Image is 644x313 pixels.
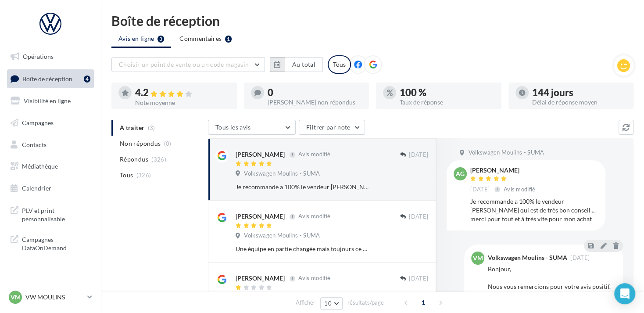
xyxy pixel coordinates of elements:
[84,76,90,83] div: 4
[25,293,84,302] p: VW MOULINS
[570,255,590,261] span: [DATE]
[614,283,635,304] div: Open Intercom Messenger
[298,151,330,158] span: Avis modifié
[179,34,222,43] span: Commentaires
[136,172,151,179] span: (326)
[5,201,96,227] a: PLV et print personnalisable
[299,120,365,135] button: Filtrer par note
[5,136,96,154] a: Contacts
[470,186,490,194] span: [DATE]
[236,150,285,159] div: [PERSON_NAME]
[22,205,90,223] span: PLV et print personnalisable
[22,119,54,126] span: Campagnes
[244,232,320,240] span: Volkswagen Moulins - SUMA
[236,183,371,191] div: Je recommande a 100% le vendeur [PERSON_NAME] qui est de très bon conseil ... merci pour tout et ...
[7,289,94,306] a: VM VW MOULINS
[236,212,285,221] div: [PERSON_NAME]
[119,61,249,68] span: Choisir un point de vente ou un code magasin
[5,157,96,176] a: Médiathèque
[22,162,58,170] span: Médiathèque
[470,197,598,223] div: Je recommande a 100% le vendeur [PERSON_NAME] qui est de très bon conseil ... merci pour tout et ...
[268,99,362,105] div: [PERSON_NAME] non répondus
[5,114,96,132] a: Campagnes
[11,293,21,302] span: VM
[5,179,96,198] a: Calendrier
[347,299,384,307] span: résultats/page
[296,299,315,307] span: Afficher
[135,88,230,98] div: 4.2
[488,255,567,261] div: Volkswagen Moulins - SUMA
[285,57,323,72] button: Au total
[5,69,96,88] a: Boîte de réception4
[120,171,133,180] span: Tous
[416,295,430,309] span: 1
[151,156,166,163] span: (326)
[409,275,428,283] span: [DATE]
[468,149,544,157] span: Volkswagen Moulins - SUMA
[120,139,161,148] span: Non répondus
[456,169,465,178] span: AG
[400,88,494,97] div: 100 %
[164,140,172,147] span: (0)
[320,297,343,309] button: 10
[5,230,96,256] a: Campagnes DataOnDemand
[268,88,362,97] div: 0
[23,53,54,60] span: Opérations
[532,99,627,105] div: Délai de réponse moyen
[22,184,51,192] span: Calendrier
[208,120,296,135] button: Tous les avis
[225,36,232,43] div: 1
[244,170,320,178] span: Volkswagen Moulins - SUMA
[270,57,323,72] button: Au total
[236,245,371,253] div: Une équipe en partie changée mais toujours ce même accueil, [PERSON_NAME] professionnel et sympat...
[5,92,96,110] a: Visibilité en ligne
[409,213,428,221] span: [DATE]
[236,274,285,283] div: [PERSON_NAME]
[298,275,330,282] span: Avis modifié
[111,57,265,72] button: Choisir un point de vente ou un code magasin
[5,47,96,66] a: Opérations
[111,14,633,27] div: Boîte de réception
[135,100,230,106] div: Note moyenne
[215,123,251,131] span: Tous les avis
[532,88,627,97] div: 144 jours
[400,99,494,105] div: Taux de réponse
[324,300,332,307] span: 10
[470,167,537,173] div: [PERSON_NAME]
[298,213,330,220] span: Avis modifié
[22,140,47,148] span: Contacts
[22,234,90,252] span: Campagnes DataOnDemand
[24,97,71,104] span: Visibilité en ligne
[328,55,351,74] div: Tous
[409,151,428,159] span: [DATE]
[22,75,72,82] span: Boîte de réception
[473,254,483,263] span: VM
[504,186,536,193] span: Avis modifié
[120,155,148,164] span: Répondus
